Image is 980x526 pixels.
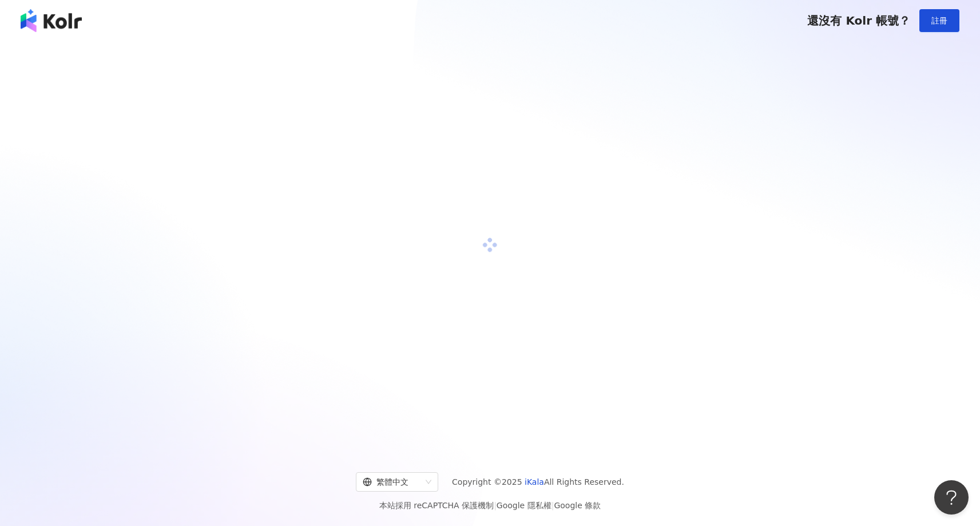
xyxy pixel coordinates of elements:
a: iKala [525,477,544,487]
img: logo [21,9,82,32]
a: Google 條款 [554,501,601,510]
a: Google 隱私權 [497,501,552,510]
span: | [494,501,497,510]
span: 註冊 [931,16,947,25]
iframe: Help Scout Beacon - Open [934,480,969,515]
span: Copyright © 2025 All Rights Reserved. [452,475,624,489]
span: 還沒有 Kolr 帳號？ [807,14,910,27]
div: 繁體中文 [363,473,421,491]
span: | [552,501,554,510]
span: 本站採用 reCAPTCHA 保護機制 [379,499,601,512]
button: 註冊 [919,9,959,32]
